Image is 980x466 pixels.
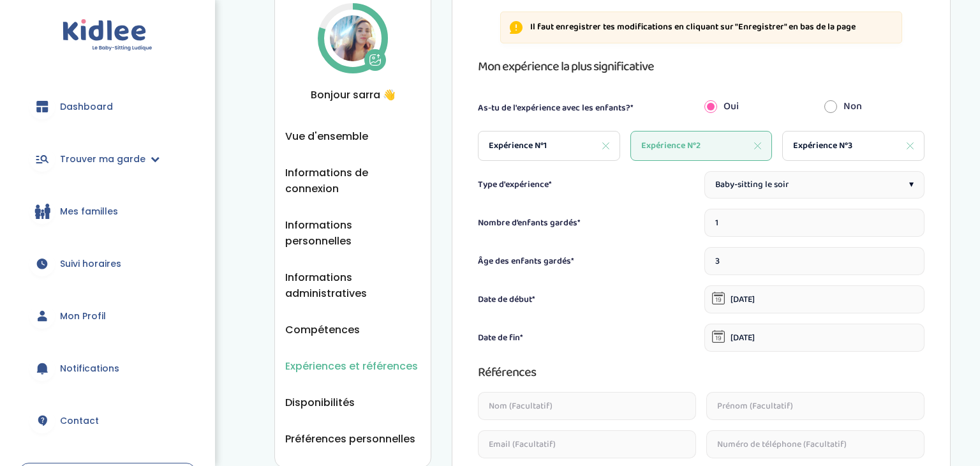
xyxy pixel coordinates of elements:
a: Trouver ma garde [19,136,196,182]
input: Prénom (Facultatif) [706,392,924,420]
span: Baby-sitting le soir [715,178,789,192]
span: Suivi horaires [60,257,121,271]
button: Informations personnelles [285,217,420,249]
button: Vue d'ensemble [285,128,368,144]
button: Compétences [285,322,360,338]
span: Références [478,362,536,382]
button: Informations de connexion [285,165,420,197]
input: Numéro de téléphone (Facultatif) [706,430,924,458]
label: Type d'expérience* [478,178,552,192]
a: Dashboard [19,84,196,130]
img: logo.svg [63,19,152,52]
p: Il faut enregistrer tes modifications en cliquant sur "Enregistrer" en bas de la page [530,21,856,34]
span: ▾ [909,178,914,192]
label: As-tu de l'expérience avec les enfants?* [478,101,634,115]
span: Expérience N°1 [489,139,547,153]
span: Dashboard [60,100,113,114]
label: Date de fin* [478,331,523,345]
input: Nom (Facultatif) [478,392,696,420]
span: Notifications [60,362,119,375]
span: Trouver ma garde [60,153,145,166]
a: Mon Profil [19,293,196,339]
input: Nombre d’enfants gardés [704,209,924,237]
label: Date de début* [478,293,535,306]
input: sélectionne une date [704,324,924,352]
button: Disponibilités [285,395,355,410]
div: Non [815,93,934,121]
button: Préférences personnelles [285,431,415,447]
a: Notifications [19,345,196,391]
label: Nombre d’enfants gardés* [478,216,581,230]
span: Mon Profil [60,310,106,323]
span: Expérience N°3 [793,139,852,153]
span: Contact [60,414,99,428]
a: Contact [19,398,196,444]
input: sélectionne une date [704,285,924,313]
button: Informations administratives [285,269,420,301]
input: Age [704,247,924,275]
button: Expériences et références [285,358,418,374]
span: Bonjour sarra 👋 [285,87,420,103]
a: Suivi horaires [19,241,196,287]
span: Mon expérience la plus significative [478,56,654,77]
span: Expérience N°2 [641,139,701,153]
img: Avatar [330,15,376,61]
div: Oui [695,93,814,121]
label: Âge des enfants gardés* [478,255,574,268]
a: Mes familles [19,188,196,234]
input: Email (Facultatif) [478,430,696,458]
span: Mes familles [60,205,118,218]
